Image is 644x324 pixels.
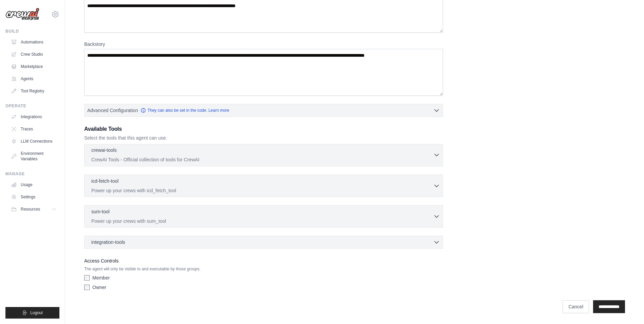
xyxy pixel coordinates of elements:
a: Traces [8,124,59,134]
label: Access Controls [84,257,443,265]
a: Marketplace [8,61,59,72]
label: Owner [92,284,106,291]
a: Integrations [8,111,59,122]
button: Advanced Configuration They can also be set in the code. Learn more [85,104,443,116]
a: They can also be set in the code. Learn more [141,108,229,113]
button: Logout [5,307,59,319]
p: Power up your crews with icd_fetch_tool [91,187,433,194]
span: Resources [21,206,40,212]
p: Power up your crews with sum_tool [91,218,433,224]
p: sum-tool [91,208,110,215]
button: Resources [8,204,59,215]
h3: Available Tools [84,125,443,133]
button: integration-tools [87,239,440,246]
p: CrewAI Tools - Official collection of tools for CrewAI [91,156,433,163]
div: Manage [5,171,59,177]
span: integration-tools [91,239,125,246]
label: Backstory [84,41,443,48]
a: Tool Registry [8,86,59,96]
img: Logo [5,8,39,21]
div: Build [5,29,59,34]
p: crewai-tools [91,147,117,154]
span: Advanced Configuration [87,107,138,114]
a: Usage [8,179,59,190]
span: Logout [30,310,43,316]
button: icd-fetch-tool Power up your crews with icd_fetch_tool [87,178,440,194]
div: Operate [5,103,59,109]
a: Crew Studio [8,49,59,60]
label: Member [92,274,110,281]
a: Settings [8,192,59,202]
a: Automations [8,37,59,48]
a: Cancel [563,300,589,313]
a: Agents [8,73,59,84]
button: sum-tool Power up your crews with sum_tool [87,208,440,224]
a: Environment Variables [8,148,59,164]
p: icd-fetch-tool [91,178,118,184]
button: crewai-tools CrewAI Tools - Official collection of tools for CrewAI [87,147,440,163]
p: Select the tools that this agent can use. [84,134,443,141]
p: The agent will only be visible to and executable by those groups. [84,266,443,272]
a: LLM Connections [8,136,59,147]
